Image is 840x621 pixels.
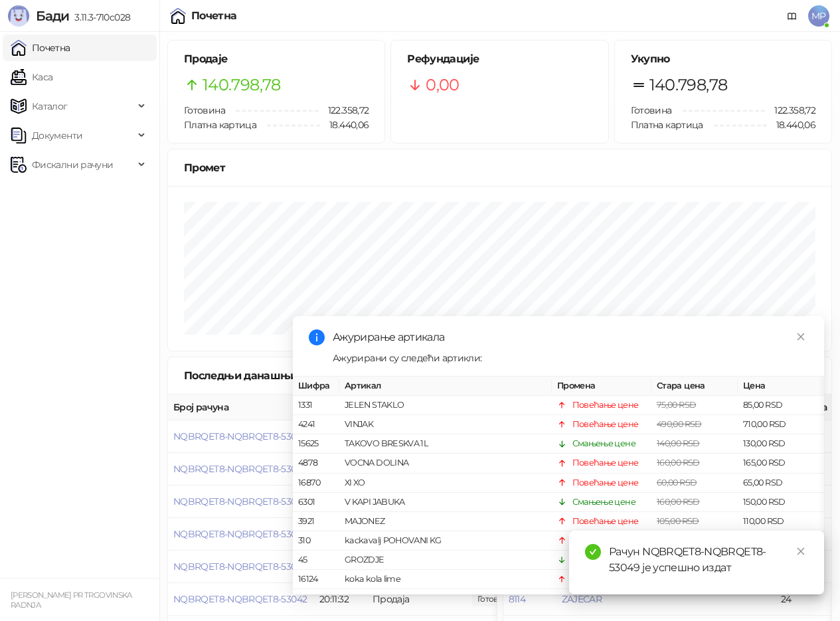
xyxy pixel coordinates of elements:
td: 710,00 RSD [738,415,824,434]
td: 45 [293,551,339,570]
span: 75,00 RSD [657,400,696,410]
span: Платна картица [631,119,703,131]
button: NQBRQET8-NQBRQET8-53047 [173,430,306,442]
div: Смањење цене [572,495,635,509]
td: 5993 [293,589,339,608]
div: Повећање цене [572,476,639,489]
td: 3921 [293,512,339,531]
a: Почетна [11,35,70,61]
h5: Продаје [184,51,369,67]
td: TAKOVO BRESKVA 1L [339,434,552,454]
div: Ажурирање артикала [333,329,808,345]
h5: Укупно [631,51,815,67]
td: 165,00 RSD [738,454,824,473]
td: GROZDJE [339,551,552,570]
div: Смањење цене [572,437,635,450]
td: 65,00 RSD [738,473,824,492]
th: Стара цена [651,377,738,396]
span: Каталог [32,93,68,120]
button: NQBRQET8-NQBRQET8-53045 [173,495,307,507]
span: Платна картица [184,119,256,131]
span: Фискални рачуни [32,151,113,178]
span: info-circle [309,329,325,345]
td: VOCNA DOLINA [339,454,552,473]
span: close [796,547,805,556]
td: 4878 [293,454,339,473]
span: 490,00 RSD [657,419,702,429]
span: 0,00 [426,72,459,98]
td: 110,00 RSD [738,512,824,531]
a: Close [794,329,808,344]
div: Рачун NQBRQET8-NQBRQET8-53049 је успешно издат [609,544,808,576]
span: 18.440,06 [320,118,369,132]
span: 140.798,78 [203,72,281,98]
span: 122.358,72 [319,103,369,118]
td: V KAPI JABUKA [339,493,552,512]
a: Каса [11,64,52,90]
span: 3.11.3-710c028 [69,11,130,23]
th: Шифра [293,377,339,396]
th: Артикал [339,377,552,396]
span: 60,00 RSD [657,477,697,487]
td: 4241 [293,415,339,434]
span: check-circle [585,544,601,560]
span: Готовина [184,104,225,116]
td: 310 [293,531,339,551]
td: MAJONEZ [339,512,552,531]
td: koka kola lime [339,570,552,589]
td: 15625 [293,434,339,454]
a: Close [794,544,808,559]
div: Последњи данашњи рачуни [184,367,361,384]
td: 85,00 RSD [738,396,824,415]
span: 18.440,06 [767,118,815,132]
span: Бади [36,8,69,24]
td: 130,00 RSD [738,434,824,454]
span: 140,00 RSD [657,438,700,448]
td: VINJAK [339,415,552,434]
h5: Рефундације [407,51,592,67]
td: 6301 [293,493,339,512]
span: MP [808,5,829,27]
td: mleko moja kravica 1.5 [339,589,552,608]
td: 16124 [293,570,339,589]
span: 122.358,72 [765,103,815,118]
div: Повећање цене [572,456,639,470]
div: Промет [184,159,815,176]
div: Повећање цене [572,515,639,528]
td: kackavalj POHOVANI KG [339,531,552,551]
td: 16870 [293,473,339,492]
td: 150,00 RSD [738,493,824,512]
a: Документација [782,5,803,27]
small: [PERSON_NAME] PR TRGOVINSKA RADNJA [11,590,132,610]
th: Промена [552,377,651,396]
td: XI XO [339,473,552,492]
div: Повећање цене [572,418,639,431]
th: Цена [738,377,824,396]
td: JELEN STAKLO [339,396,552,415]
span: 160,00 RSD [657,458,700,468]
span: Документи [32,122,82,149]
button: NQBRQET8-NQBRQET8-53044 [173,528,307,540]
button: NQBRQET8-NQBRQET8-53042 [173,593,307,605]
div: Ажурирани су следећи артикли: [333,351,808,365]
img: Logo [8,5,29,27]
span: 105,00 RSD [657,516,699,526]
span: 140.798,78 [649,72,728,98]
th: Број рачуна [168,395,314,420]
div: Повећање цене [572,399,639,412]
span: Готовина [631,104,672,116]
span: close [796,332,805,341]
td: 1331 [293,396,339,415]
div: Почетна [191,11,237,21]
button: NQBRQET8-NQBRQET8-53043 [173,561,307,573]
span: 160,00 RSD [657,497,700,507]
button: NQBRQET8-NQBRQET8-53046 [173,463,307,475]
